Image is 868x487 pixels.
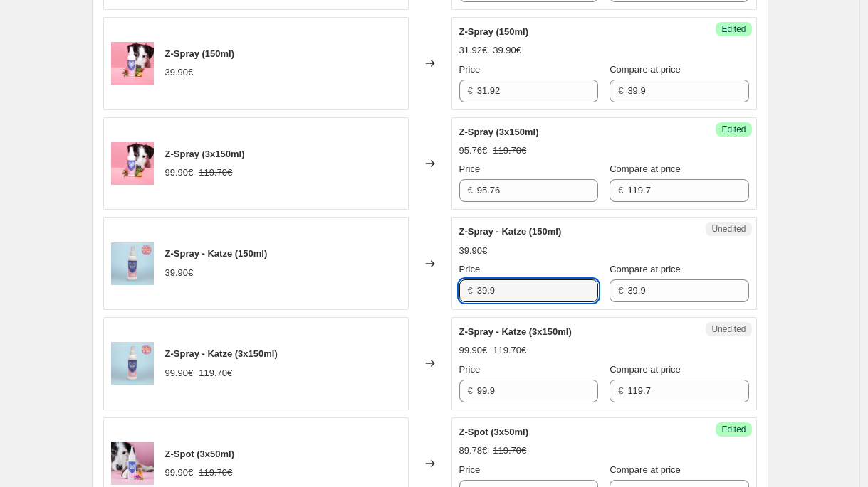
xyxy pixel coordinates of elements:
span: Compare at price [610,264,681,274]
span: Compare at price [610,364,681,375]
strike: 119.70€ [493,444,526,458]
span: € [468,85,473,96]
span: Z-Spray (150ml) [165,48,235,59]
span: € [618,85,623,96]
img: TL0150-150_Z-Spray_Shopbild_Deko_Frieda_80x.jpg [111,142,154,185]
div: 89.78€ [459,444,488,458]
span: Z-Spray - Katze (3x150ml) [165,348,278,359]
span: Price [459,164,481,174]
strike: 119.70€ [493,144,526,158]
span: Z-Spray - Katze (150ml) [459,226,562,237]
div: 39.90€ [165,65,194,80]
span: € [468,185,473,196]
div: 39.90€ [165,266,194,280]
span: Z-Spray - Katze (150ml) [165,248,268,259]
span: Edited [721,124,746,135]
span: Edited [721,424,746,435]
span: € [618,385,623,396]
img: z-spray_katzen_80x.png [111,342,154,385]
span: Z-Spray (3x150ml) [459,127,539,137]
span: Edited [721,23,746,35]
div: 39.90€ [459,244,488,258]
div: 99.90€ [165,366,194,380]
strike: 119.70€ [493,343,526,358]
span: Compare at price [610,64,681,75]
div: 31.92€ [459,43,488,58]
img: TL0150-150_Z-Spray_Shopbild_Deko_Frieda_80x.jpg [111,42,154,85]
span: Z-Spray (150ml) [459,26,529,37]
div: 99.90€ [165,166,194,180]
span: € [468,385,473,396]
span: Price [459,64,481,75]
img: Z_Spot_Hund_80x.jpg [111,442,154,485]
div: 99.90€ [165,466,194,480]
span: Unedited [711,323,746,335]
span: € [468,285,473,296]
strike: 119.70€ [199,166,232,180]
span: Z-Spot (3x50ml) [165,449,235,459]
div: 99.90€ [459,343,488,358]
strike: 119.70€ [199,366,232,380]
span: € [618,185,623,196]
span: Price [459,464,481,475]
span: Z-Spray - Katze (3x150ml) [459,326,572,337]
span: Price [459,264,481,274]
span: Z-Spray (3x150ml) [165,149,245,159]
span: Z-Spot (3x50ml) [459,427,529,437]
div: 95.76€ [459,144,488,158]
span: Compare at price [610,164,681,174]
span: Unedited [711,223,746,235]
img: z-spray_katzen_80x.png [111,242,154,285]
strike: 119.70€ [199,466,232,480]
span: Compare at price [610,464,681,475]
span: € [618,285,623,296]
span: Price [459,364,481,375]
strike: 39.90€ [493,43,521,58]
